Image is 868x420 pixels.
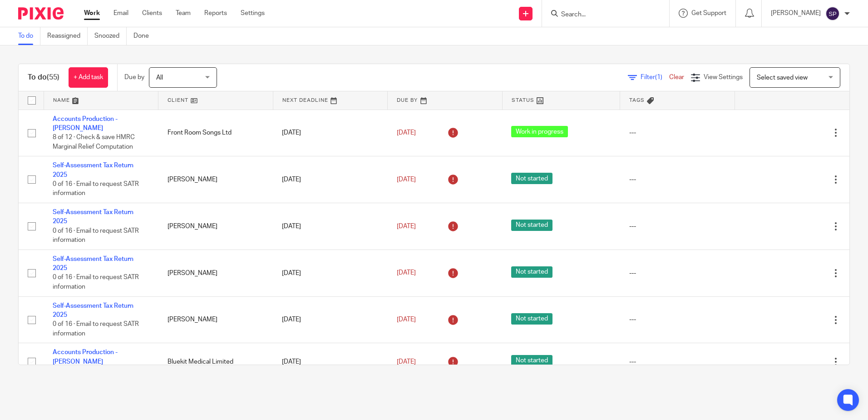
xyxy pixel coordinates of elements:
[273,250,388,296] td: [DATE]
[629,222,726,231] div: ---
[629,357,726,366] div: ---
[18,27,40,45] a: To do
[560,11,642,19] input: Search
[704,74,743,80] span: View Settings
[511,355,552,366] span: Not started
[53,321,139,337] span: 0 of 16 · Email to request SATR information
[273,110,388,156] td: [DATE]
[158,203,273,250] td: [PERSON_NAME]
[511,126,568,137] span: Work in progress
[757,75,808,81] span: Select saved view
[28,73,59,82] h1: To do
[629,98,645,103] span: Tags
[133,27,156,45] a: Done
[158,156,273,203] td: [PERSON_NAME]
[156,75,163,81] span: All
[629,315,726,324] div: ---
[204,9,227,18] a: Reports
[53,134,135,150] span: 8 of 12 · Check & save HMRC Marginal Relief Computation
[53,275,139,290] span: 0 of 16 · Email to request SATR information
[124,73,144,82] p: Due by
[158,110,273,156] td: Front Room Songs Ltd
[397,270,416,276] span: [DATE]
[241,9,265,18] a: Settings
[397,130,416,136] span: [DATE]
[669,74,684,80] a: Clear
[511,173,552,184] span: Not started
[94,27,127,45] a: Snoozed
[18,7,64,20] img: Pixie
[84,9,100,18] a: Work
[511,313,552,325] span: Not started
[53,349,118,365] a: Accounts Production - [PERSON_NAME]
[691,10,726,16] span: Get Support
[511,266,552,278] span: Not started
[641,74,669,80] span: Filter
[273,203,388,250] td: [DATE]
[629,269,726,278] div: ---
[397,176,416,183] span: [DATE]
[53,181,139,197] span: 0 of 16 · Email to request SATR information
[53,228,139,244] span: 0 of 16 · Email to request SATR information
[273,343,388,380] td: [DATE]
[158,250,273,296] td: [PERSON_NAME]
[176,9,191,18] a: Team
[53,209,133,225] a: Self-Assessment Tax Return 2025
[53,303,133,318] a: Self-Assessment Tax Return 2025
[53,116,118,131] a: Accounts Production - [PERSON_NAME]
[397,359,416,365] span: [DATE]
[273,296,388,343] td: [DATE]
[69,67,108,88] a: + Add task
[273,156,388,203] td: [DATE]
[771,9,821,18] p: [PERSON_NAME]
[113,9,128,18] a: Email
[158,343,273,380] td: Bluekit Medical Limited
[47,27,88,45] a: Reassigned
[629,175,726,184] div: ---
[47,74,59,81] span: (55)
[825,6,840,21] img: svg%3E
[142,9,162,18] a: Clients
[53,256,133,271] a: Self-Assessment Tax Return 2025
[511,220,552,231] span: Not started
[53,162,133,178] a: Self-Assessment Tax Return 2025
[655,74,662,80] span: (1)
[629,128,726,137] div: ---
[158,296,273,343] td: [PERSON_NAME]
[397,223,416,230] span: [DATE]
[397,316,416,323] span: [DATE]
